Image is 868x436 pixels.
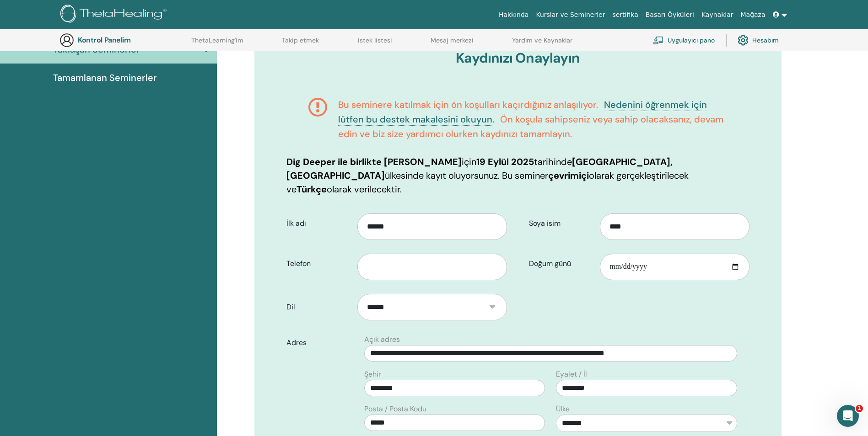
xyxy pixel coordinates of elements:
label: İlk adı [280,215,358,232]
label: Adres [280,334,359,351]
label: Şehir [364,369,381,380]
span: Ön koşula sahipseniz veya sahip olacaksanız, devam edin ve biz size yardımcı olurken kaydınızı ta... [338,113,723,140]
h3: Kontrol Panelim [78,36,169,44]
span: Bu seminere katılmak için ön koşulları kaçırdığınız anlaşılıyor. [338,99,598,111]
img: logo.png [60,5,170,25]
a: Takip etmek [282,37,319,51]
label: Ülke [556,404,570,415]
a: Başarı Öyküleri [642,6,698,23]
span: 1 [856,405,863,412]
a: Mağaza [737,6,769,23]
a: Nedenini öğrenmek için lütfen bu destek makalesini okuyun. [338,99,707,126]
a: Kaynaklar [698,6,737,23]
a: Mesaj merkezi [431,37,474,51]
p: için tarihinde ülkesinde kayıt oluyorsunuz. Bu seminer olarak gerçekleştirilecek ve olarak verile... [286,155,749,196]
label: Posta / Posta Kodu [364,404,426,415]
label: Açık adres [364,334,400,345]
a: sertifika [609,6,642,23]
b: Dig Deeper ile birlikte [PERSON_NAME] [286,156,462,168]
b: çevrimiçi [548,170,589,181]
font: Uygulayıcı pano [668,36,715,44]
iframe: Intercom live chat [837,405,859,427]
a: Kurslar ve Seminerler [532,6,609,23]
a: Yardım ve Kaynaklar [512,37,572,51]
b: Türkçe [297,183,327,195]
label: Soya isim [522,215,600,232]
a: Hesabım [738,30,779,50]
a: istek listesi [358,37,392,51]
b: [GEOGRAPHIC_DATA], [GEOGRAPHIC_DATA] [286,156,673,181]
a: Hakkında [495,6,533,23]
img: chalkboard-teacher.svg [653,36,664,44]
font: Hesabım [752,36,779,44]
span: Tamamlanan Seminerler [53,71,157,85]
img: cog.svg [738,32,749,48]
b: 19 Eylül 2025 [476,156,534,168]
img: generic-user-icon.jpg [59,33,74,48]
label: Dil [280,298,358,316]
label: Doğum günü [522,255,600,272]
h3: Kaydınızı Onaylayın [286,50,749,66]
a: ThetaLearning'im [191,37,243,51]
label: Eyalet / İl [556,369,587,380]
label: Telefon [280,255,358,272]
a: Uygulayıcı pano [653,30,715,50]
